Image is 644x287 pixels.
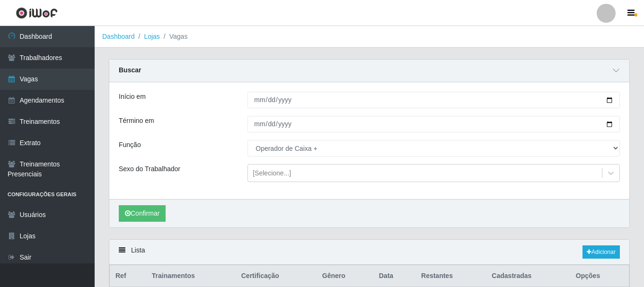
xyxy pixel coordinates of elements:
input: 00/00/0000 [247,92,620,108]
a: Lojas [144,33,159,40]
label: Função [119,140,141,150]
img: CoreUI Logo [16,7,58,19]
input: 00/00/0000 [247,116,620,132]
label: Sexo do Trabalhador [119,164,180,174]
div: Lista [109,240,629,265]
strong: Buscar [119,66,141,74]
a: Dashboard [102,33,135,40]
button: Confirmar [119,205,166,222]
a: Adicionar [582,245,620,259]
div: [Selecione...] [253,168,291,178]
label: Término em [119,116,154,126]
nav: breadcrumb [95,26,644,48]
label: Início em [119,92,146,102]
li: Vagas [160,32,188,42]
